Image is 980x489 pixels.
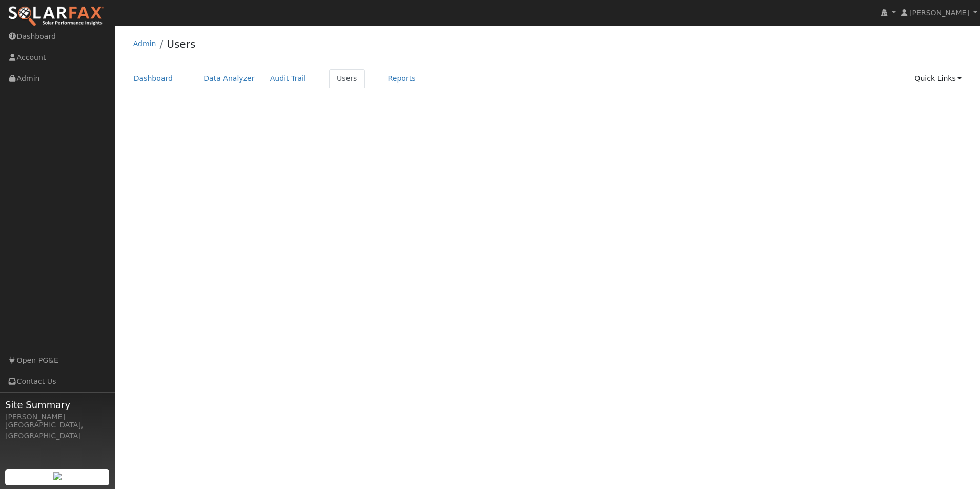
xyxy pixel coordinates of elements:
div: [PERSON_NAME] [5,412,110,422]
a: Quick Links [907,69,969,88]
a: Users [329,69,365,88]
a: Data Analyzer [196,69,262,88]
a: Audit Trail [262,69,314,88]
img: SolarFax [8,6,104,27]
a: Reports [380,69,423,88]
a: Users [167,38,195,50]
a: Admin [133,39,156,48]
div: [GEOGRAPHIC_DATA], [GEOGRAPHIC_DATA] [5,420,110,441]
img: retrieve [53,472,62,480]
span: Site Summary [5,398,110,412]
span: [PERSON_NAME] [909,9,969,17]
a: Dashboard [126,69,181,88]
